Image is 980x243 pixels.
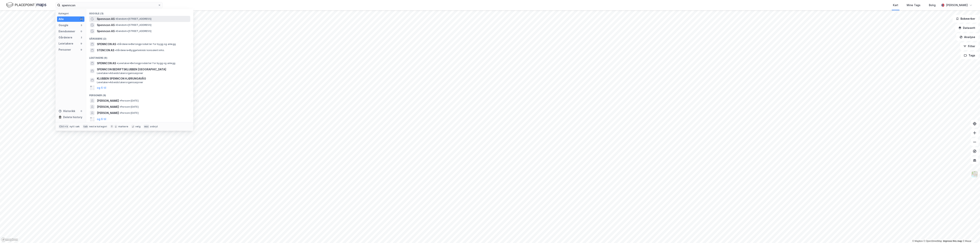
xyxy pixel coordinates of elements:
[97,29,115,33] span: Spenncon AS
[97,48,114,53] span: STENCON AS
[117,62,175,65] span: Leietaker • Betongprodukter for bygg og anlegg
[80,48,83,51] div: 9
[97,105,119,109] span: [PERSON_NAME]
[97,17,115,21] span: Spenncon AS
[6,2,46,8] img: logo.f888ab2527a4732fd821a326f86c7f29.svg
[80,30,83,33] div: 0
[117,62,118,65] span: •
[97,111,119,115] span: [PERSON_NAME]
[59,109,75,113] div: Historikk
[97,85,106,90] button: og 6 til
[115,17,151,20] span: Eiendom • [STREET_ADDRESS]
[115,17,117,20] span: •
[115,49,165,52] span: Gårdeiere • Byggeteknisk konsulentvirks.
[97,23,115,27] span: Spenncon AS
[86,91,193,98] div: Personer (9)
[115,30,117,33] span: •
[86,34,193,41] div: Gårdeiere (2)
[117,43,176,46] span: Gårdeiere • Betongprodukter for bygg og anlegg
[97,81,143,84] span: Leietaker • Arbeidstakerorganisasjoner
[97,98,119,103] span: [PERSON_NAME]
[59,47,71,52] div: Personer
[115,49,116,52] span: •
[115,24,117,26] span: •
[59,29,75,34] div: Eiendommer
[80,18,83,21] div: 23
[59,12,84,15] div: Kategori
[80,110,83,113] div: 0
[59,17,64,21] div: Alle
[97,42,116,46] span: SPENNCON AS
[97,76,189,81] span: KLUBBEN SPENNCON HJØRUNGAVÅG
[80,24,83,27] div: 3
[144,125,149,128] div: esc
[120,111,121,114] span: •
[60,2,158,8] input: Søk på adresse, matrikkel, gårdeiere, leietakere eller personer
[120,105,121,108] span: •
[117,43,118,46] span: •
[956,33,978,41] button: Analyse
[80,42,83,45] div: 9
[80,36,83,39] div: 2
[120,99,121,102] span: •
[943,240,962,242] a: Improve this map
[907,3,920,7] div: Mine Tags
[893,3,898,7] div: Kart
[953,15,978,23] button: Bokmerker
[59,23,68,28] div: Google
[115,30,151,33] span: Eiendom • [STREET_ADDRESS]
[86,9,193,16] div: Google (3)
[97,67,189,72] span: SPENNCON BEDRIFTSKLUBBEN [GEOGRAPHIC_DATA]
[97,61,116,66] span: SPENNCON AS
[97,72,143,75] span: Leietaker • Arbeidstakerorganisasjoner
[120,99,139,102] span: Person • [DATE]
[971,171,978,178] img: Z
[150,125,158,128] div: avbryt
[955,24,978,32] button: Datasett
[929,3,936,7] div: Bolig
[59,125,69,128] div: Ctrl + k
[89,125,107,128] div: neste kategori
[86,53,193,60] div: Leietakere (9)
[120,105,139,108] span: Person • [DATE]
[961,225,980,243] iframe: Chat Widget
[120,111,139,115] span: Person • [DATE]
[63,115,82,119] div: Delete history
[59,41,73,46] div: Leietakere
[135,125,140,128] div: velg
[1,237,18,242] a: Mapbox homepage
[83,125,88,128] div: tab
[97,117,106,121] button: og 6 til
[946,3,968,7] div: [PERSON_NAME]
[960,42,978,50] button: Filter
[924,240,942,242] a: OpenStreetMap
[59,35,72,40] div: Gårdeiere
[118,125,128,128] div: markere
[115,24,151,27] span: Eiendom • [STREET_ADDRESS]
[961,52,978,59] button: Tags
[961,225,980,243] div: Kontrollprogram for chat
[70,125,80,128] div: nytt søk
[912,240,923,242] a: Mapbox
